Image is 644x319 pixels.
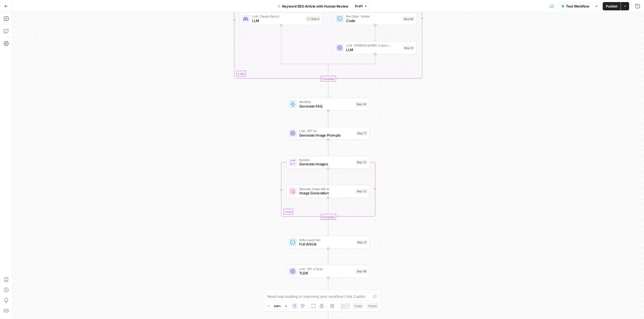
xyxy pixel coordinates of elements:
div: v 4.0.25 [15,8,25,12]
button: Test Workflow [558,2,592,10]
div: WorkflowGenerate FAQStep 54 [287,98,370,111]
div: LoopIterationGenerate ImagesStep 72 [287,156,370,169]
span: LLM · [PERSON_NAME]-3-opus-20240229 [346,43,401,48]
img: website_grey.svg [8,13,12,18]
div: Complete [320,76,336,82]
div: LLM · GPT-4oGenerate Image PromptsStep 71 [287,127,370,140]
g: Edge from step_6-iteration-end to step_54 [327,82,329,97]
span: Generate Image Prompts [299,132,354,138]
div: Write Liquid TextFull ArticleStep 31 [287,236,370,249]
button: Paste [366,303,379,309]
g: Edge from step_71 to step_72 [327,140,329,155]
div: LLM · Claude Opus 4LLMStep 9 [240,12,323,25]
g: Edge from step_9 to step_7-conditional-end [281,25,328,67]
button: Draft [353,3,370,10]
span: 104% [274,304,281,308]
span: LLM · Claude Opus 4 [252,14,304,19]
div: Step 68 [356,269,368,274]
div: Step 72 [356,160,368,165]
span: Generate FAQ [299,103,353,109]
div: Run Code · PythonCodeStep 65 [334,12,417,25]
div: Keywords by Traffic [58,31,85,34]
span: Draft [355,4,363,9]
button: Publish [603,2,621,10]
div: Domain: [DOMAIN_NAME] [13,13,57,18]
span: LLM · GPT 4 Turbo [299,267,353,271]
span: Keyword SEO Article with Human Review [282,4,348,9]
img: logo_orange.svg [8,8,12,12]
span: LLM [346,47,401,52]
g: Edge from step_54 to step_71 [327,111,329,126]
span: Paste [368,304,377,308]
span: Copy [354,304,362,308]
span: LLM [252,18,304,23]
span: LLM · GPT-4o [299,129,354,133]
g: Edge from step_65 to step_12 [374,25,376,41]
span: Workflow [299,100,353,104]
g: Edge from step_72-iteration-end to step_31 [327,220,329,235]
button: Copy [352,303,364,309]
div: Step 71 [356,131,368,136]
div: Complete [287,76,370,82]
div: Step 31 [356,240,368,245]
div: Complete [320,214,336,220]
div: Step 54 [355,102,368,107]
div: Step 12 [403,45,414,50]
span: TLDR [299,271,353,276]
div: LLM · [PERSON_NAME]-3-opus-20240229LLMStep 12 [334,41,417,54]
span: Publish [606,4,618,9]
g: Edge from step_12 to step_7-conditional-end [328,54,375,67]
span: Full Article [299,242,354,247]
img: tab_keywords_by_traffic_grey.svg [52,30,56,34]
div: Step 65 [403,16,414,21]
span: Iteration [299,158,353,162]
div: Step 9 [306,16,320,22]
span: Generate Image with AI [299,187,353,191]
g: Edge from step_68 to step_62 [327,278,329,293]
button: Keyword SEO Article with Human Review [274,2,352,10]
g: Edge from step_31 to step_68 [327,249,329,264]
span: Code [346,18,400,23]
img: tab_domain_overview_orange.svg [15,30,19,34]
div: Generate Image with AIImage GenerationStep 73 [287,185,370,198]
span: Image Generation [299,190,353,196]
g: Edge from step_72 to step_73 [327,169,329,184]
span: Run Code · Python [346,14,400,19]
div: LLM · GPT 4 TurboTLDRStep 68 [287,265,370,278]
span: Test Workflow [566,4,589,9]
div: Domain Overview [21,31,46,34]
div: Complete [287,214,370,220]
span: Generate Images [299,161,353,167]
span: Write Liquid Text [299,238,354,242]
div: Step 73 [356,189,368,194]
